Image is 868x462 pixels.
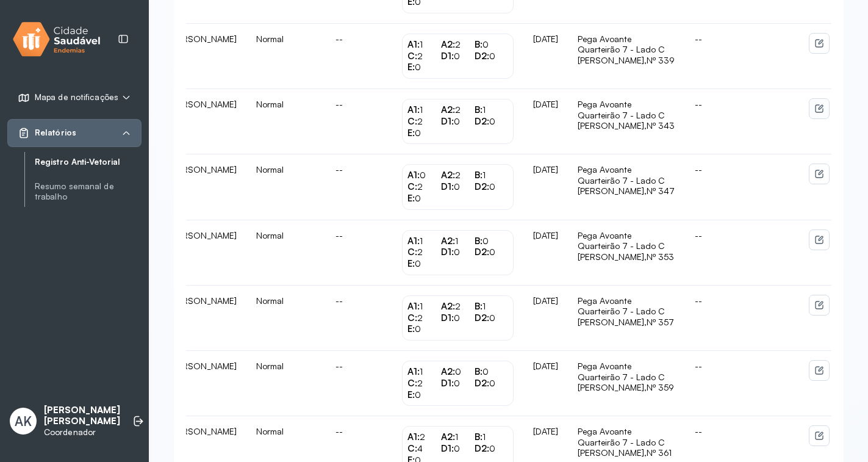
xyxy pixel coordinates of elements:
[441,246,454,258] span: D1:
[685,89,800,154] td: --
[441,312,475,324] div: 0
[523,220,568,286] td: [DATE]
[441,104,455,115] span: A2:
[578,447,647,458] span: [PERSON_NAME],
[326,286,392,351] td: --
[578,230,631,240] span: Pega Avoante
[475,104,482,115] span: B:
[35,128,76,138] span: Relatórios
[441,378,475,389] div: 0
[441,235,455,247] span: A2:
[44,427,120,438] p: Coordenador
[407,442,417,454] span: C:
[647,186,675,196] span: Nº 347
[441,170,475,181] div: 2
[475,169,482,181] span: B:
[441,301,475,312] div: 2
[578,55,647,65] span: [PERSON_NAME],
[441,431,475,443] div: 1
[246,89,326,154] td: Normal
[407,258,441,270] div: 0
[578,361,631,371] span: Pega Avoante
[578,295,631,306] span: Pega Avoante
[475,235,482,247] span: B:
[326,220,392,286] td: --
[475,38,482,50] span: B:
[647,382,674,392] span: Nº 359
[441,431,455,442] span: A2:
[685,220,800,286] td: --
[35,92,118,103] span: Mapa de notificações
[685,24,800,89] td: --
[441,247,475,258] div: 0
[475,181,508,193] div: 0
[647,120,675,131] span: Nº 343
[407,366,441,378] div: 1
[407,51,441,62] div: 2
[407,181,417,192] span: C:
[475,170,508,181] div: 1
[647,251,674,262] span: Nº 353
[407,312,417,323] span: C:
[475,443,508,455] div: 0
[475,104,508,116] div: 1
[441,366,455,377] span: A2:
[475,366,508,378] div: 0
[441,38,455,50] span: A2:
[44,405,120,428] p: [PERSON_NAME] [PERSON_NAME]
[523,24,568,89] td: [DATE]
[475,301,508,312] div: 1
[35,179,142,204] a: Resumo semanal de trabalho
[246,286,326,351] td: Normal
[578,426,631,436] span: Pega Avoante
[407,169,420,181] span: A1:
[441,50,454,62] span: D1:
[407,50,417,62] span: C:
[407,170,441,181] div: 0
[475,300,482,312] span: B:
[441,39,475,51] div: 2
[441,181,475,193] div: 0
[407,246,417,258] span: C:
[407,128,441,139] div: 0
[475,431,482,442] span: B:
[475,181,489,192] span: D2:
[475,431,508,443] div: 1
[407,192,415,204] span: E:
[578,306,675,317] span: Quarteirão 7 - Lado C
[475,377,489,389] span: D2:
[578,240,675,251] span: Quarteirão 7 - Lado C
[523,351,568,416] td: [DATE]
[441,442,454,454] span: D1:
[407,193,441,204] div: 0
[475,115,489,127] span: D2:
[578,34,631,44] span: Pega Avoante
[407,301,441,312] div: 1
[441,51,475,62] div: 0
[407,236,441,247] div: 1
[407,389,415,400] span: E:
[326,24,392,89] td: --
[578,372,675,383] span: Quarteirão 7 - Lado C
[407,61,415,73] span: E:
[326,154,392,220] td: --
[685,286,800,351] td: --
[407,389,441,401] div: 0
[407,62,441,73] div: 0
[578,99,631,109] span: Pega Avoante
[578,44,675,55] span: Quarteirão 7 - Lado C
[407,247,441,258] div: 2
[475,366,482,377] span: B:
[441,116,475,128] div: 0
[441,300,455,312] span: A2:
[475,51,508,62] div: 0
[475,50,489,62] span: D2:
[523,89,568,154] td: [DATE]
[441,181,454,192] span: D1:
[407,258,415,269] span: E:
[475,39,508,51] div: 0
[246,24,326,89] td: Normal
[475,378,508,389] div: 0
[475,442,489,454] span: D2:
[685,351,800,416] td: --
